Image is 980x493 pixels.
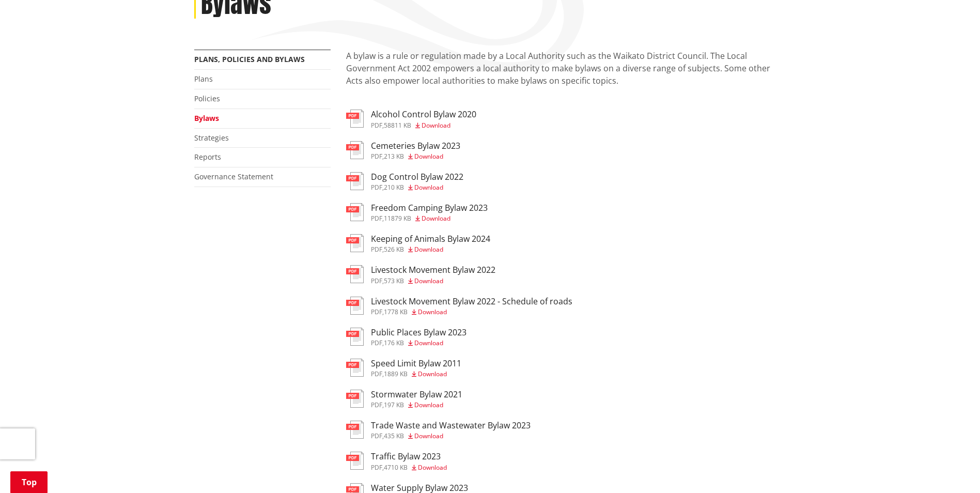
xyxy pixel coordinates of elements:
a: Plans [194,74,213,84]
div: , [371,371,461,377]
span: 526 KB [384,245,404,254]
div: , [371,278,495,284]
a: Speed Limit Bylaw 2011 pdf,1889 KB Download [346,359,461,377]
h3: Freedom Camping Bylaw 2023 [371,203,488,213]
span: Download [418,369,447,378]
span: pdf [371,276,382,285]
div: , [371,465,447,471]
img: document-pdf.svg [346,203,364,221]
h3: Stormwater Bylaw 2021 [371,390,462,399]
img: document-pdf.svg [346,328,364,346]
div: , [371,340,466,346]
span: 4710 KB [384,463,408,472]
h3: Trade Waste and Wastewater Bylaw 2023 [371,421,531,430]
span: 197 KB [384,400,404,409]
span: 1778 KB [384,307,408,316]
div: , [371,246,490,253]
img: document-pdf.svg [346,110,364,128]
span: 1889 KB [384,369,408,378]
h3: Keeping of Animals Bylaw 2024 [371,234,490,244]
span: 11879 KB [384,214,411,223]
h3: Speed Limit Bylaw 2011 [371,359,461,368]
span: pdf [371,369,382,378]
span: Download [414,432,443,440]
h3: Livestock Movement Bylaw 2022 - Schedule of roads [371,297,572,306]
span: pdf [371,307,382,316]
img: document-pdf.svg [346,141,364,159]
span: pdf [371,245,382,254]
div: , [371,433,531,439]
span: pdf [371,400,382,409]
div: , [371,402,462,408]
span: Download [422,214,450,223]
h3: Public Places Bylaw 2023 [371,328,466,337]
span: pdf [371,152,382,161]
img: document-pdf.svg [346,452,364,470]
a: Strategies [194,133,229,143]
a: Reports [194,152,221,162]
span: Download [414,400,443,409]
h3: Traffic Bylaw 2023 [371,452,447,461]
iframe: Messenger Launcher [932,450,970,487]
div: , [371,153,460,160]
h3: Alcohol Control Bylaw 2020 [371,110,476,119]
h3: Dog Control Bylaw 2022 [371,172,463,182]
span: 435 KB [384,432,404,440]
a: Public Places Bylaw 2023 pdf,176 KB Download [346,328,466,346]
img: document-pdf.svg [346,359,364,377]
img: document-pdf.svg [346,421,364,439]
span: Download [422,121,450,130]
span: Download [414,245,443,254]
img: document-pdf.svg [346,390,364,408]
a: Livestock Movement Bylaw 2022 pdf,573 KB Download [346,265,495,284]
a: Plans, policies and bylaws [194,54,305,64]
span: Download [414,183,443,192]
span: Download [414,338,443,347]
img: document-pdf.svg [346,265,364,283]
a: Top [10,471,48,493]
span: Download [418,463,447,472]
a: Stormwater Bylaw 2021 pdf,197 KB Download [346,390,462,408]
span: Download [418,307,447,316]
h3: Cemeteries Bylaw 2023 [371,141,460,151]
img: document-pdf.svg [346,172,364,190]
span: Download [414,276,443,285]
p: A bylaw is a rule or regulation made by a Local Authority such as the Waikato District Council. T... [346,50,786,99]
span: 176 KB [384,338,404,347]
a: Traffic Bylaw 2023 pdf,4710 KB Download [346,452,447,470]
a: Dog Control Bylaw 2022 pdf,210 KB Download [346,172,463,191]
span: pdf [371,432,382,440]
span: pdf [371,183,382,192]
span: 213 KB [384,152,404,161]
a: Keeping of Animals Bylaw 2024 pdf,526 KB Download [346,234,490,253]
span: 58811 KB [384,121,411,130]
span: pdf [371,338,382,347]
h3: Livestock Movement Bylaw 2022 [371,265,495,275]
a: Livestock Movement Bylaw 2022 - Schedule of roads pdf,1778 KB Download [346,297,572,315]
a: Alcohol Control Bylaw 2020 pdf,58811 KB Download [346,110,476,128]
a: Freedom Camping Bylaw 2023 pdf,11879 KB Download [346,203,488,222]
span: pdf [371,121,382,130]
div: , [371,309,572,315]
span: 210 KB [384,183,404,192]
span: pdf [371,214,382,223]
a: Policies [194,94,220,103]
a: Cemeteries Bylaw 2023 pdf,213 KB Download [346,141,460,160]
h3: Water Supply Bylaw 2023 [371,483,468,493]
div: , [371,122,476,129]
a: Governance Statement [194,172,273,181]
div: , [371,184,463,191]
img: document-pdf.svg [346,234,364,252]
span: Download [414,152,443,161]
a: Bylaws [194,113,219,123]
span: 573 KB [384,276,404,285]
div: , [371,215,488,222]
img: document-pdf.svg [346,297,364,315]
span: pdf [371,463,382,472]
a: Trade Waste and Wastewater Bylaw 2023 pdf,435 KB Download [346,421,531,439]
